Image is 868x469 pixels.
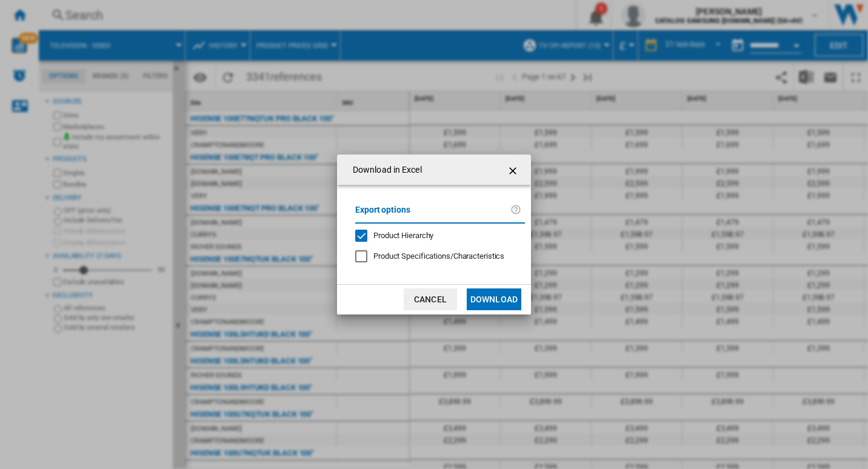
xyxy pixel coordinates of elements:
div: Only applies to Category View [373,251,504,262]
md-checkbox: Product Hierarchy [355,230,515,241]
h4: Download in Excel [347,164,422,176]
span: Product Hierarchy [373,231,433,240]
button: Download [467,288,521,310]
button: Cancel [404,288,457,310]
ng-md-icon: getI18NText('BUTTONS.CLOSE_DIALOG') [507,164,521,178]
label: Export options [355,203,510,225]
span: Product Specifications/Characteristics [373,251,504,261]
button: getI18NText('BUTTONS.CLOSE_DIALOG') [502,158,526,182]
